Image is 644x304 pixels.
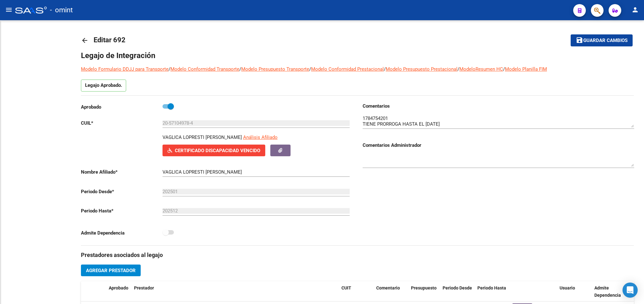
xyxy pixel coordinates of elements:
a: ModeloResumen HC [459,66,503,72]
h3: Comentarios [363,103,634,110]
span: Prestador [134,285,154,290]
span: Periodo Hasta [477,285,506,290]
datatable-header-cell: Aprobado [106,281,132,302]
p: Periodo Desde [81,188,163,195]
div: Open Intercom Messenger [623,283,638,298]
datatable-header-cell: Comentario [374,281,408,302]
button: Certificado Discapacidad Vencido [163,145,265,156]
h1: Legajo de Integración [81,51,634,61]
mat-icon: save [576,36,583,44]
span: - omint [50,3,73,17]
span: Análisis Afiliado [243,134,278,140]
p: Legajo Aprobado. [81,80,126,92]
datatable-header-cell: Prestador [132,281,339,302]
a: Modelo Conformidad Prestacional [311,66,384,72]
span: Aprobado [109,285,128,290]
span: Agregar Prestador [86,268,136,273]
p: Periodo Hasta [81,207,163,214]
button: Guardar cambios [571,34,633,46]
span: Presupuesto [411,285,437,290]
p: Admite Dependencia [81,229,163,236]
h3: Prestadores asociados al legajo [81,251,634,259]
datatable-header-cell: Admite Dependencia [592,281,627,302]
h3: Comentarios Administrador [363,142,634,149]
datatable-header-cell: CUIT [339,281,374,302]
p: Aprobado [81,104,163,110]
datatable-header-cell: Presupuesto [408,281,440,302]
datatable-header-cell: Periodo Desde [440,281,475,302]
p: CUIL [81,120,163,127]
span: CUIT [341,285,351,290]
datatable-header-cell: Periodo Hasta [475,281,510,302]
button: Agregar Prestador [81,265,141,276]
datatable-header-cell: Usuario [557,281,592,302]
span: Admite Dependencia [594,285,621,298]
span: Comentario [376,285,400,290]
mat-icon: menu [5,6,13,14]
span: Usuario [560,285,575,290]
span: Guardar cambios [583,38,628,44]
a: Modelo Formulario DDJJ para Transporte [81,66,169,72]
mat-icon: person [631,6,639,14]
a: Modelo Presupuesto Prestacional [386,66,457,72]
span: Periodo Desde [443,285,472,290]
a: Modelo Planilla FIM [505,66,547,72]
a: Modelo Presupuesto Transporte [241,66,309,72]
span: Certificado Discapacidad Vencido [175,148,260,153]
p: Nombre Afiliado [81,169,163,176]
span: Editar 692 [94,36,126,44]
a: Modelo Conformidad Transporte [170,66,239,72]
p: VAGLICA LOPRESTI [PERSON_NAME] [163,134,242,141]
mat-icon: arrow_back [81,37,89,44]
